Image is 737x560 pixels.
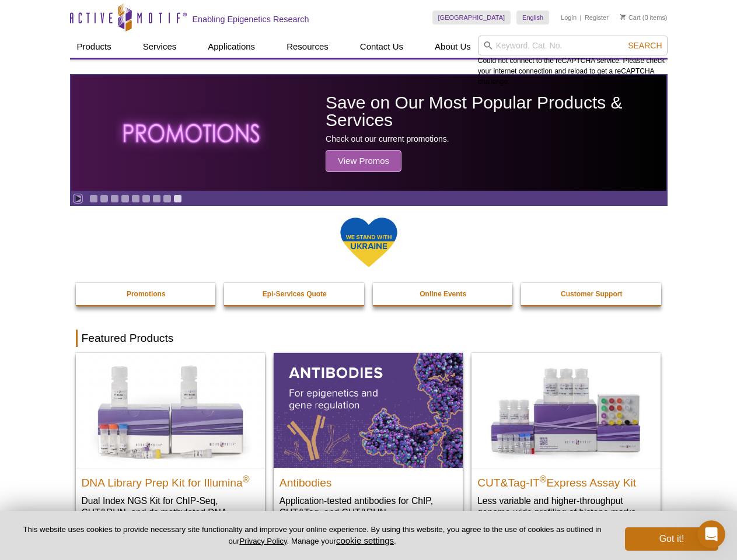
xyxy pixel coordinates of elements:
li: (0 items) [620,10,668,24]
a: About Us [428,36,478,58]
a: Services [136,36,184,58]
strong: Promotions [127,290,166,298]
a: CUT&Tag-IT® Express Assay Kit CUT&Tag-IT®Express Assay Kit Less variable and higher-throughput ge... [471,353,661,530]
strong: Epi-Services Quote [263,290,327,298]
button: Got it! [625,527,718,551]
a: Go to slide 1 [89,194,98,203]
strong: Customer Support [561,290,622,298]
span: Search [628,41,662,50]
a: Online Events [373,283,514,305]
strong: Online Events [420,290,466,298]
p: This website uses cookies to provide necessary site functionality and improve your online experie... [19,524,606,547]
a: Toggle autoplay [74,194,82,203]
sup: ® [243,474,250,484]
a: Privacy Policy [239,537,287,545]
h2: Antibodies [280,471,457,489]
button: cookie settings [336,535,394,545]
img: CUT&Tag-IT® Express Assay Kit [471,353,661,467]
a: Go to slide 8 [163,194,172,203]
a: Epi-Services Quote [224,283,365,305]
a: Resources [280,36,336,58]
a: Login [561,13,577,22]
a: Applications [201,36,262,58]
a: Promotions [76,283,217,305]
sup: ® [540,474,547,484]
h2: Save on Our Most Popular Products & Services [326,94,660,129]
a: English [516,10,549,24]
a: Go to slide 6 [142,194,151,203]
a: [GEOGRAPHIC_DATA] [432,10,511,24]
a: Go to slide 5 [131,194,140,203]
img: Your Cart [620,14,626,20]
a: Go to slide 4 [121,194,130,203]
a: Go to slide 3 [110,194,119,203]
img: DNA Library Prep Kit for Illumina [76,353,265,467]
p: Check out our current promotions. [326,134,660,144]
img: We Stand With Ukraine [340,216,398,268]
h2: Enabling Epigenetics Research [193,14,309,24]
button: Search [624,40,665,51]
a: Products [70,36,118,58]
a: Contact Us [353,36,410,58]
div: Could not connect to the reCAPTCHA service. Please check your internet connection and reload to g... [478,36,668,87]
img: All Antibodies [274,353,463,467]
a: Customer Support [521,283,662,305]
a: Go to slide 7 [152,194,161,203]
p: Application-tested antibodies for ChIP, CUT&Tag, and CUT&RUN. [280,495,457,519]
input: Keyword, Cat. No. [478,36,668,55]
h2: DNA Library Prep Kit for Illumina [82,471,259,489]
iframe: Intercom live chat [697,520,725,548]
a: Register [585,13,609,22]
a: All Antibodies Antibodies Application-tested antibodies for ChIP, CUT&Tag, and CUT&RUN. [274,353,463,530]
a: DNA Library Prep Kit for Illumina DNA Library Prep Kit for Illumina® Dual Index NGS Kit for ChIP-... [76,353,265,541]
p: Less variable and higher-throughput genome-wide profiling of histone marks​. [477,495,655,519]
span: View Promos [326,150,401,172]
article: Save on Our Most Popular Products & Services [71,75,666,191]
a: The word promotions written in all caps with a glowing effect Save on Our Most Popular Products &... [71,75,666,191]
a: Go to slide 2 [100,194,109,203]
p: Dual Index NGS Kit for ChIP-Seq, CUT&RUN, and ds methylated DNA assays. [82,495,259,530]
h2: CUT&Tag-IT Express Assay Kit [477,471,655,489]
li: | [580,10,582,24]
a: Go to slide 9 [173,194,182,203]
a: Cart [620,13,641,22]
h2: Featured Products [76,330,662,347]
img: The word promotions written in all caps with a glowing effect [116,103,270,163]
